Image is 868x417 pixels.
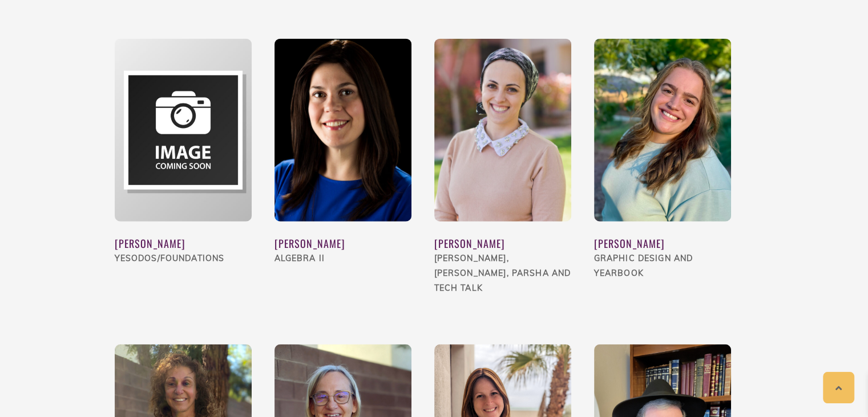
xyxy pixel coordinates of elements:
[115,251,252,266] div: YESODOS/FOUNDATIONS
[274,251,411,266] div: Algebra II
[434,236,571,251] div: [PERSON_NAME]
[274,236,411,251] div: [PERSON_NAME]
[115,236,252,251] div: [PERSON_NAME]
[594,236,731,251] div: [PERSON_NAME]
[434,251,571,296] div: [PERSON_NAME], [PERSON_NAME], Parsha and Tech Talk
[594,251,731,281] div: Graphic Design and Yearbook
